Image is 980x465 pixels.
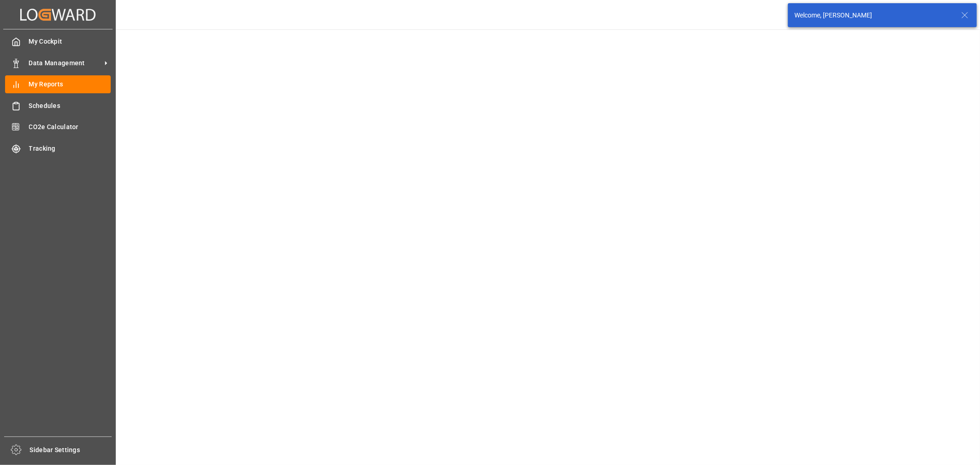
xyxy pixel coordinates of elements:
[30,445,112,455] span: Sidebar Settings
[29,37,111,46] span: My Cockpit
[5,139,111,157] a: Tracking
[29,79,111,89] span: My Reports
[29,122,111,132] span: CO2e Calculator
[5,96,111,114] a: Schedules
[5,33,111,51] a: My Cockpit
[29,58,102,68] span: Data Management
[5,118,111,136] a: CO2e Calculator
[29,144,111,153] span: Tracking
[29,101,111,111] span: Schedules
[5,75,111,93] a: My Reports
[794,11,952,20] div: Welcome, [PERSON_NAME]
